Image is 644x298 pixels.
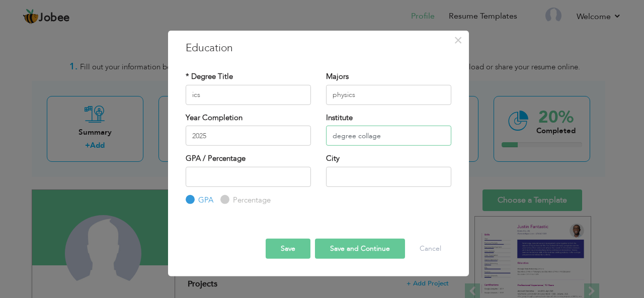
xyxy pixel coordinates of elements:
button: Close [450,32,466,48]
label: Majors [326,71,349,82]
button: Cancel [410,239,451,259]
label: GPA / Percentage [186,153,246,164]
label: City [326,153,340,164]
span: × [454,31,462,49]
label: Percentage [230,195,271,206]
button: Save and Continue [315,239,405,259]
label: Year Completion [186,112,243,123]
label: Institute [326,112,353,123]
button: Save [266,239,310,259]
h3: Education [186,40,451,55]
label: * Degree Title [186,71,233,82]
label: GPA [196,195,213,206]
